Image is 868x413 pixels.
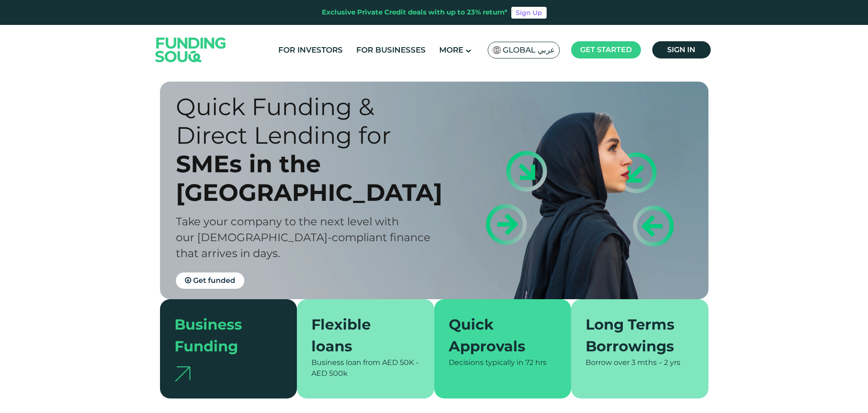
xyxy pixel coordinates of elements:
[439,45,463,54] span: More
[667,45,695,54] span: Sign in
[311,358,380,367] span: Business loan from
[176,92,450,150] div: Quick Funding & Direct Lending for
[175,366,190,381] img: arrow
[176,150,450,207] div: SMEs in the [GEOGRAPHIC_DATA]
[354,43,428,58] a: For Businesses
[631,358,680,367] span: 3 mths – 2 yrs
[652,41,711,58] a: Sign in
[580,45,632,54] span: Get started
[449,314,546,357] div: Quick Approvals
[311,314,409,357] div: Flexible loans
[586,358,630,367] span: Borrow over
[176,215,431,260] span: Take your company to the next level with our [DEMOGRAPHIC_DATA]-compliant finance that arrives in...
[322,7,508,18] div: Exclusive Private Credit deals with up to 23% return*
[493,46,501,54] img: SA Flag
[276,43,345,58] a: For Investors
[586,314,683,357] div: Long Terms Borrowings
[193,276,235,285] span: Get funded
[176,272,244,289] a: Get funded
[511,7,547,19] a: Sign Up
[175,314,272,357] div: Business Funding
[503,45,555,55] span: Global عربي
[146,27,235,73] img: Logo
[525,358,547,367] span: 72 hrs
[449,358,524,367] span: Decisions typically in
